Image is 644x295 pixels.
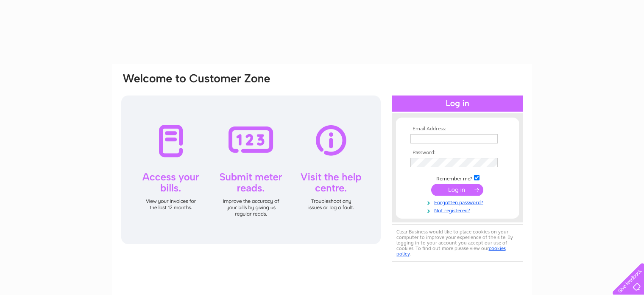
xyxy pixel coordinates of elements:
a: cookies policy [396,245,506,257]
div: Clear Business would like to place cookies on your computer to improve your experience of the sit... [392,225,523,261]
input: Submit [431,184,483,196]
th: Email Address: [408,126,507,132]
a: Forgotten password? [410,198,507,206]
td: Remember me? [408,174,507,182]
a: Not registered? [410,206,507,214]
th: Password: [408,150,507,156]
